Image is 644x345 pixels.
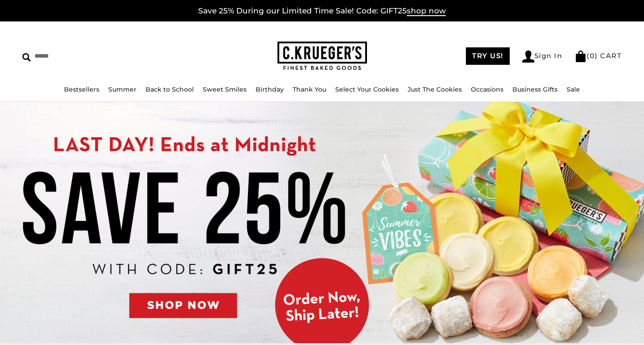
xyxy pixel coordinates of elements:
[203,85,247,93] a: Sweet Smiles
[22,53,31,62] img: Search
[575,51,622,60] a: (0) CART
[256,85,284,93] a: Birthday
[567,85,580,93] a: Sale
[198,6,446,16] a: Save 25% During our Limited Time Sale! Code: GIFT25shop now
[512,85,558,93] a: Business Gifts
[466,47,510,65] a: TRY US!
[335,85,399,93] a: Select Your Cookies
[522,50,534,63] img: Account
[590,51,595,60] span: 0
[64,85,99,93] a: Bestsellers
[522,50,563,63] a: Sign In
[22,49,163,63] input: Search
[293,85,326,93] a: Thank You
[277,42,367,71] img: C.KRUEGER'S
[408,85,462,93] a: Just The Cookies
[575,50,587,62] img: Bag
[407,6,446,16] span: shop now
[108,85,136,93] a: Summer
[471,85,503,93] a: Occasions
[145,85,194,93] a: Back to School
